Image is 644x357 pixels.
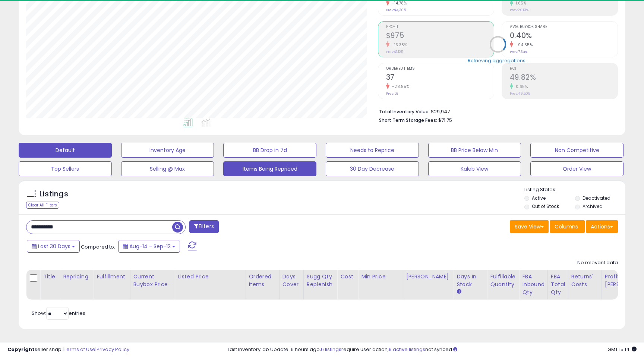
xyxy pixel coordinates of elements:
[7,346,129,353] div: seller snap | |
[81,243,115,250] span: Compared to:
[7,346,35,353] strong: Copyright
[228,346,637,353] div: Last InventoryLab Update: 6 hours ago, require user action, not synced.
[530,161,624,176] button: Order View
[532,195,546,201] label: Active
[223,143,316,158] button: BB Drop in 7d
[19,143,112,158] button: Default
[583,195,610,201] label: Deactivated
[389,346,425,353] a: 9 active listings
[551,273,565,296] div: FBA Total Qty
[555,223,578,230] span: Columns
[530,143,624,158] button: Non Competitive
[550,220,585,233] button: Columns
[129,243,171,250] span: Aug-14 - Sep-12
[321,346,341,353] a: 6 listings
[178,273,243,281] div: Listed Price
[307,273,334,288] div: Sugg Qty Replenish
[223,161,316,176] button: Items Being Repriced
[121,161,214,176] button: Selling @ Max
[326,161,419,176] button: 30 Day Decrease
[522,273,544,296] div: FBA inbound Qty
[121,143,214,158] button: Inventory Age
[97,346,129,353] a: Privacy Policy
[38,243,70,250] span: Last 30 Days
[27,240,80,253] button: Last 30 Days
[532,203,559,209] label: Out of Stock
[361,273,400,281] div: Min Price
[63,273,90,281] div: Repricing
[406,273,450,281] div: [PERSON_NAME]
[26,202,59,209] div: Clear All Filters
[303,270,337,300] th: Please note that this number is a calculation based on your required days of coverage and your ve...
[586,220,618,233] button: Actions
[340,273,355,281] div: Cost
[64,346,95,353] a: Terms of Use
[510,220,549,233] button: Save View
[457,288,461,295] small: Days In Stock.
[40,189,68,199] h5: Listings
[607,346,637,353] span: 2025-10-14 15:14 GMT
[118,240,180,253] button: Aug-14 - Sep-12
[19,161,112,176] button: Top Sellers
[189,220,218,233] button: Filters
[468,57,528,64] div: Retrieving aggregations..
[490,273,516,288] div: Fulfillable Quantity
[524,186,625,193] p: Listing States:
[133,273,172,288] div: Current Buybox Price
[428,161,521,176] button: Kaleb View
[577,259,618,266] div: No relevant data
[583,203,603,209] label: Archived
[428,143,521,158] button: BB Price Below Min
[32,310,85,317] span: Show: entries
[571,273,599,288] div: Returns' Costs
[97,273,127,281] div: Fulfillment
[43,273,57,281] div: Title
[326,143,419,158] button: Needs to Reprice
[457,273,484,288] div: Days In Stock
[282,273,300,288] div: Days Cover
[249,273,276,288] div: Ordered Items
